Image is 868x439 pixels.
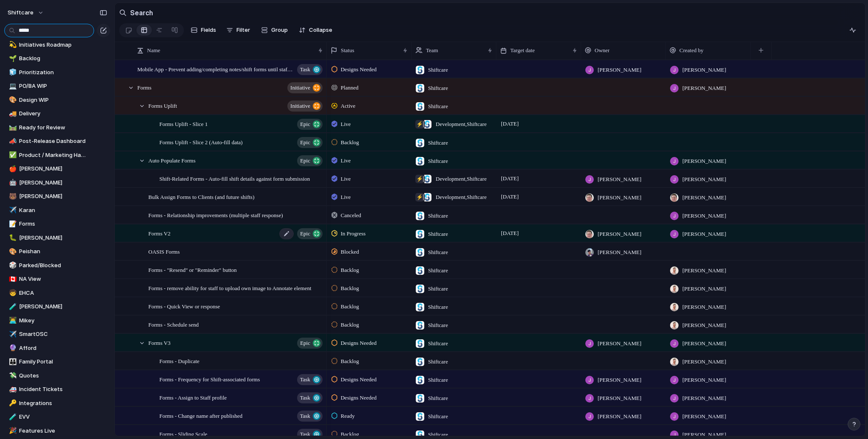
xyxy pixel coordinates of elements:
div: 👪Family Portal [4,355,89,368]
span: Canceled [341,211,361,220]
a: ✅Product / Marketing Handover [4,149,89,162]
span: [PERSON_NAME] [682,212,726,220]
a: ✈️SmartOSC [4,328,89,341]
span: Shiftcare [428,394,448,403]
span: Backlog [341,357,359,366]
span: Shiftcare [428,157,448,165]
span: Forms - Change name after published [159,411,242,420]
span: Created by [679,46,704,55]
span: Development , Shiftcare [436,120,487,129]
span: [PERSON_NAME] [598,394,641,403]
span: [PERSON_NAME] [598,193,641,202]
div: ⚡ [415,120,424,129]
span: [PERSON_NAME] [682,339,726,348]
button: 💻 [8,82,16,90]
span: Forms Uplift - Slice 2 (Auto-fill data) [159,137,242,147]
a: 🇨🇦NA View [4,273,89,285]
span: [PERSON_NAME] [682,394,726,403]
button: initiative [287,101,323,112]
span: Mobile App - Prevent adding/completing notes/shift forms until staff have clocked in for a shift ... [137,64,295,74]
div: 🤖[PERSON_NAME] [4,176,89,189]
div: 🛤️ [9,123,15,132]
a: 🧊Prioritization [4,66,89,79]
span: Forms - "Resend" or "Reminder" button [148,265,237,274]
span: [PERSON_NAME] [598,230,641,238]
div: 🧒 [9,288,15,298]
div: 👨‍💻 [9,316,15,325]
span: [PERSON_NAME] [598,339,641,348]
span: Backlog [341,284,359,293]
h2: Search [130,8,153,18]
span: Family Portal [19,358,86,366]
span: PO/BA WIP [19,82,86,90]
span: Forms - Quick View or response [148,301,220,311]
span: Epic [300,228,310,240]
span: Mikey [19,316,86,325]
div: 🎲 [9,260,15,270]
span: [DATE] [499,228,521,238]
button: Task [297,64,323,75]
div: 💻 [9,81,15,91]
span: Afford [19,344,86,352]
span: Delivery [19,109,86,118]
button: Epic [297,119,323,130]
span: Post-Release Dashboard [19,137,86,145]
span: [PERSON_NAME] [682,266,726,275]
div: 👨‍💻Mikey [4,314,89,327]
div: 🎉 [9,426,15,436]
div: 🧪 [9,412,15,422]
span: Group [271,26,288,34]
button: 🔮 [8,344,16,352]
div: ✈️ [9,330,15,339]
button: 🧊 [8,68,16,77]
span: [PERSON_NAME] [682,175,726,184]
span: Shiftcare [428,212,448,220]
span: initiative [290,82,310,94]
div: 🎨Design WIP [4,94,89,106]
button: 💫 [8,41,16,49]
div: 🇨🇦 [9,274,15,284]
span: EVV [19,413,86,421]
a: 📝Forms [4,218,89,230]
span: Forms - Schedule send [148,319,199,329]
div: 🐻 [9,192,15,201]
div: 👪 [9,357,15,367]
button: initiative [287,82,323,93]
button: 🌱 [8,54,16,63]
div: 📣 [9,137,15,146]
button: 🎉 [8,427,16,435]
div: 🎨Peishan [4,245,89,258]
span: Backlog [341,138,359,147]
span: Ready [341,412,355,420]
div: 🍎 [9,164,15,174]
span: [PERSON_NAME] [682,358,726,366]
a: 🧪[PERSON_NAME] [4,300,89,313]
a: ✈️Karan [4,204,89,217]
a: 💫Initiatives Roadmap [4,39,89,51]
span: Designs Needed [341,375,377,384]
span: Shiftcare [428,266,448,275]
span: Epic [300,155,310,167]
a: 📣Post-Release Dashboard [4,135,89,148]
div: 🔑 [9,398,15,408]
span: OASIS Forms [148,246,180,256]
span: [PERSON_NAME] [682,157,726,165]
div: 🔑Integrations [4,397,89,410]
span: Auto Populate Forms [148,155,195,165]
span: Forms - Duplicate [159,356,200,366]
span: [PERSON_NAME] [682,285,726,293]
span: Product / Marketing Handover [19,151,86,159]
span: Shiftcare [428,358,448,366]
div: 🛤️Ready for Review [4,121,89,134]
button: shiftcare [4,6,48,20]
a: 🧪EVV [4,411,89,423]
span: Owner [595,46,609,55]
span: Backlog [19,54,86,63]
div: 🎨 [9,95,15,105]
span: Forms - Sliding Scale [159,429,207,439]
div: 🎉Features Live [4,425,89,437]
